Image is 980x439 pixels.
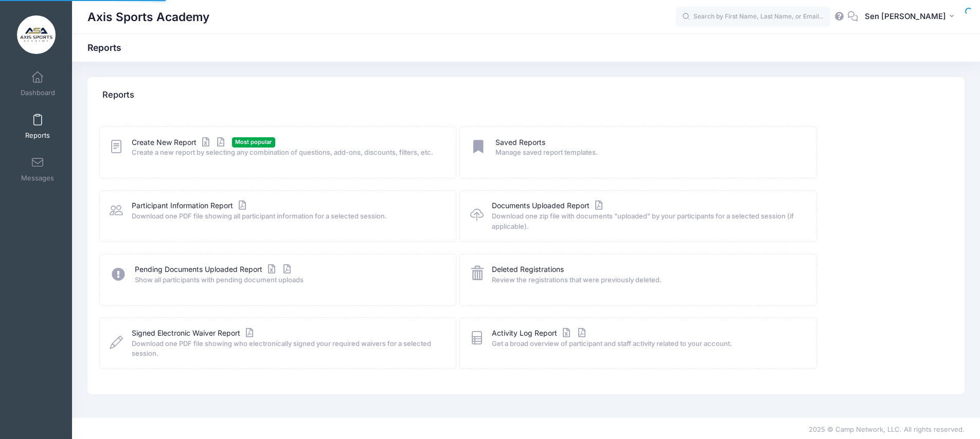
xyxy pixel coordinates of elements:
[492,211,803,231] span: Download one zip file with documents "uploaded" by your participants for a selected session (if a...
[135,275,442,285] span: Show all participants with pending document uploads
[495,137,545,148] a: Saved Reports
[492,200,605,211] a: Documents Uploaded Report
[809,425,965,433] span: 2025 © Camp Network, LLC. All rights reserved.
[135,264,293,275] a: Pending Documents Uploaded Report
[17,15,56,54] img: Axis Sports Academy
[87,42,130,53] h1: Reports
[25,131,50,140] span: Reports
[87,5,209,29] h1: Axis Sports Academy
[13,66,62,102] a: Dashboard
[13,108,62,144] a: Reports
[102,81,134,110] h4: Reports
[132,328,256,339] a: Signed Electronic Waiver Report
[492,339,803,349] span: Get a broad overview of participant and staff activity related to your account.
[865,11,946,22] span: Sen [PERSON_NAME]
[21,174,54,182] span: Messages
[132,137,227,148] a: Create New Report
[232,137,275,147] span: Most popular
[132,211,442,222] span: Download one PDF file showing all participant information for a selected session.
[495,148,803,158] span: Manage saved report templates.
[21,88,55,97] span: Dashboard
[13,151,62,187] a: Messages
[492,264,564,275] a: Deleted Registrations
[132,339,442,359] span: Download one PDF file showing who electronically signed your required waivers for a selected sess...
[132,200,248,211] a: Participant Information Report
[858,5,965,29] button: Sen [PERSON_NAME]
[492,328,588,339] a: Activity Log Report
[676,7,830,27] input: Search by First Name, Last Name, or Email...
[132,148,442,158] span: Create a new report by selecting any combination of questions, add-ons, discounts, filters, etc.
[492,275,803,285] span: Review the registrations that were previously deleted.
